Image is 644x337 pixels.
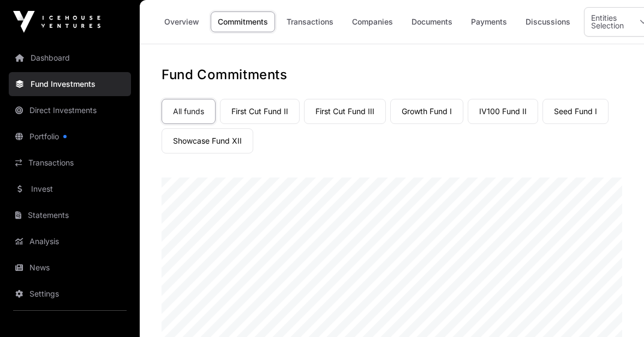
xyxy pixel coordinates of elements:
a: Settings [9,282,131,306]
a: Transactions [9,151,131,175]
img: Icehouse Ventures Logo [13,11,100,33]
a: Overview [157,11,206,32]
a: Dashboard [9,46,131,70]
a: Companies [345,11,400,32]
a: Showcase Fund XII [162,128,253,153]
a: Documents [404,11,460,32]
a: Discussions [518,11,577,32]
a: Portfolio [9,125,131,149]
a: Statements [9,203,131,227]
div: Entities Selection [585,8,630,36]
a: Fund Investments [9,72,131,96]
iframe: Chat Widget [589,285,644,337]
a: All funds [162,99,216,124]
h1: Fund Commitments [162,66,622,84]
a: Analysis [9,229,131,253]
a: Growth Fund I [390,99,463,124]
a: First Cut Fund II [220,99,300,124]
a: IV100 Fund II [468,99,538,124]
a: News [9,256,131,280]
a: Commitments [211,11,275,32]
a: Seed Fund I [542,99,609,124]
a: First Cut Fund III [304,99,386,124]
a: Direct Investments [9,98,131,122]
a: Invest [9,177,131,201]
a: Transactions [279,11,341,32]
a: Payments [464,11,514,32]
